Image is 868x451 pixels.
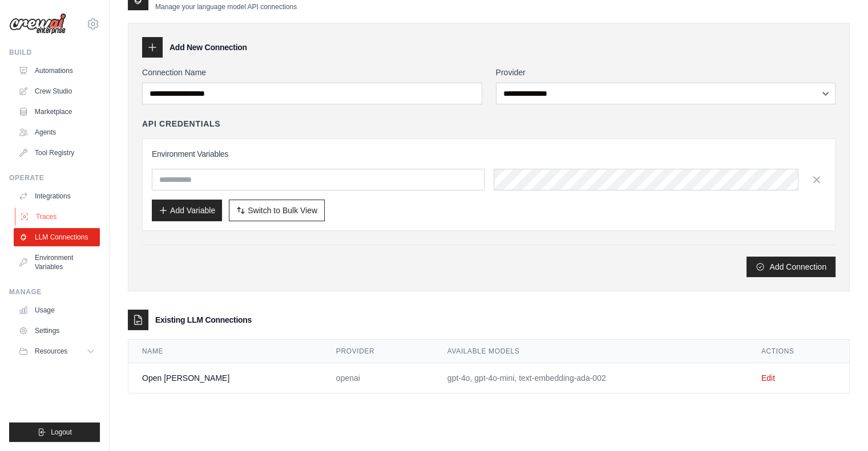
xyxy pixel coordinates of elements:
span: Switch to Bulk View [248,205,317,216]
a: Usage [14,301,100,319]
a: Tool Registry [14,144,100,162]
h4: API Credentials [142,118,220,129]
div: Build [9,48,100,57]
button: Switch to Bulk View [229,200,325,221]
h3: Environment Variables [152,148,826,160]
a: Automations [14,62,100,80]
button: Add Variable [152,200,222,221]
th: Provider [322,340,434,363]
span: Resources [35,347,67,356]
h3: Add New Connection [169,42,247,53]
button: Add Connection [746,257,835,277]
a: LLM Connections [14,228,100,246]
th: Available Models [434,340,748,363]
td: Open [PERSON_NAME] [128,363,322,393]
div: Operate [9,173,100,182]
button: Logout [9,422,100,442]
a: Marketplace [14,103,100,121]
p: Manage your language model API connections [155,2,297,11]
td: gpt-4o, gpt-4o-mini, text-embedding-ada-002 [434,363,748,393]
a: Agents [14,123,100,141]
a: Crew Studio [14,82,100,100]
h3: Existing LLM Connections [155,314,252,326]
th: Name [128,340,322,363]
a: Integrations [14,187,100,205]
label: Connection Name [142,67,482,78]
th: Actions [748,340,849,363]
div: Manage [9,287,100,296]
button: Resources [14,342,100,360]
label: Provider [496,67,836,78]
a: Settings [14,322,100,340]
img: Logo [9,13,66,35]
a: Environment Variables [14,249,100,276]
a: Edit [761,373,775,383]
a: Traces [15,208,101,226]
span: Logout [51,428,72,437]
td: openai [322,363,434,393]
